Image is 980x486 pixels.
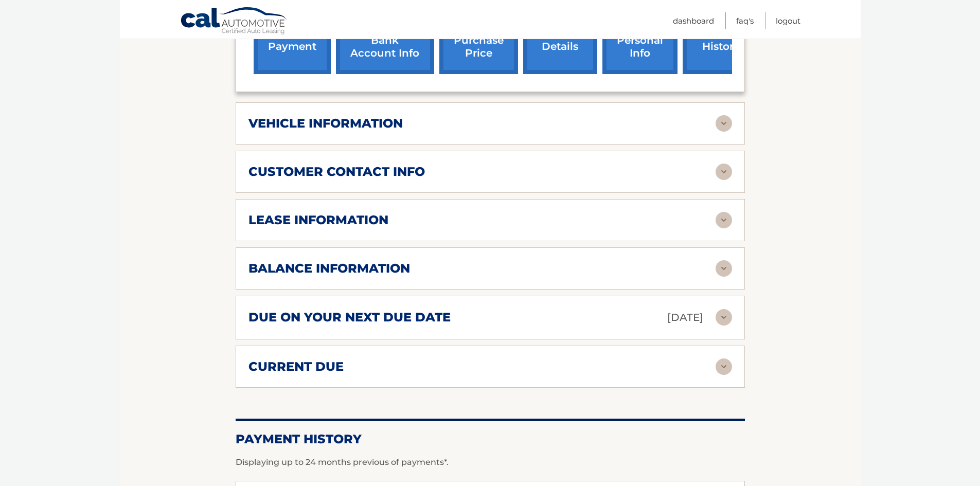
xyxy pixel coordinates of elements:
a: request purchase price [439,7,518,74]
h2: current due [248,359,344,374]
h2: balance information [248,261,410,276]
a: Cal Automotive [180,7,288,37]
img: accordion-rest.svg [716,164,732,180]
img: accordion-rest.svg [716,115,732,132]
a: Logout [776,12,800,29]
h2: due on your next due date [248,310,451,325]
h2: Payment History [236,431,745,447]
a: update personal info [602,7,678,74]
img: accordion-rest.svg [716,358,732,375]
p: [DATE] [667,309,703,327]
a: make a payment [254,7,331,74]
a: payment history [683,7,760,74]
h2: customer contact info [248,164,425,179]
p: Displaying up to 24 months previous of payments*. [236,456,745,469]
img: accordion-rest.svg [716,260,732,277]
a: Add/Remove bank account info [336,7,434,74]
a: FAQ's [736,12,754,29]
img: accordion-rest.svg [716,212,732,228]
h2: lease information [248,212,388,228]
a: account details [523,7,597,74]
img: accordion-rest.svg [716,309,732,326]
a: Dashboard [673,12,714,29]
h2: vehicle information [248,116,403,131]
